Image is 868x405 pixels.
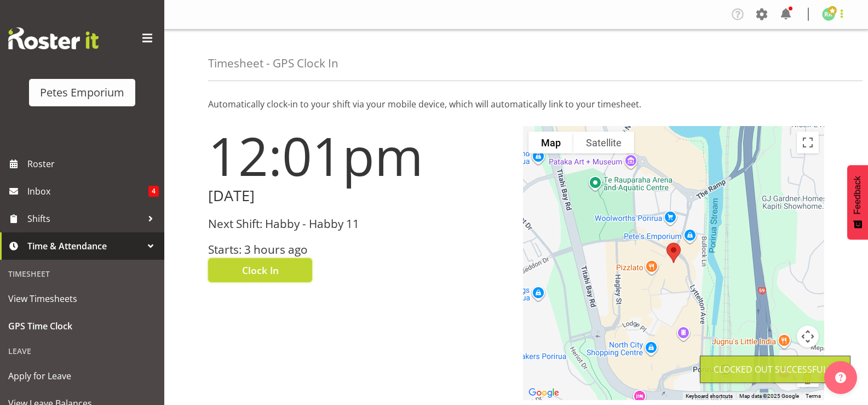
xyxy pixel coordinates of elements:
img: Rosterit website logo [8,27,99,49]
div: Petes Emporium [40,84,124,101]
a: Open this area in Google Maps (opens a new window) [526,386,562,400]
span: Roster [27,156,159,172]
span: Clock In [242,263,279,277]
span: Inbox [27,183,148,199]
button: Clock In [208,258,312,282]
span: Map data ©2025 Google [739,393,799,399]
h3: Starts: 3 hours ago [208,243,510,256]
h2: [DATE] [208,187,510,204]
span: Shifts [27,210,142,227]
span: Time & Attendance [27,238,142,254]
img: Google [526,386,562,400]
img: help-xxl-2.png [835,372,846,383]
button: Show street map [528,132,573,153]
div: Leave [3,340,162,362]
img: ruth-robertson-taylor722.jpg [822,8,835,21]
div: Timesheet [3,263,162,285]
a: GPS Time Clock [3,312,162,340]
div: Clocked out Successfully [714,363,837,376]
button: Show satellite imagery [573,132,634,153]
span: GPS Time Clock [8,318,156,334]
span: Apply for Leave [8,368,156,384]
span: View Timesheets [8,290,156,307]
button: Feedback - Show survey [847,165,868,239]
button: Map camera controls [797,326,819,347]
a: Terms (opens in new tab) [806,393,821,399]
h3: Next Shift: Habby - Habby 11 [208,218,510,230]
button: Keyboard shortcuts [686,392,733,400]
button: Toggle fullscreen view [797,132,819,153]
span: 4 [148,186,159,197]
span: Feedback [853,176,863,214]
a: View Timesheets [3,285,162,312]
p: Automatically clock-in to your shift via your mobile device, which will automatically link to you... [208,98,824,111]
a: Apply for Leave [3,362,162,390]
h1: 12:01pm [208,126,510,185]
h4: Timesheet - GPS Clock In [208,57,338,70]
